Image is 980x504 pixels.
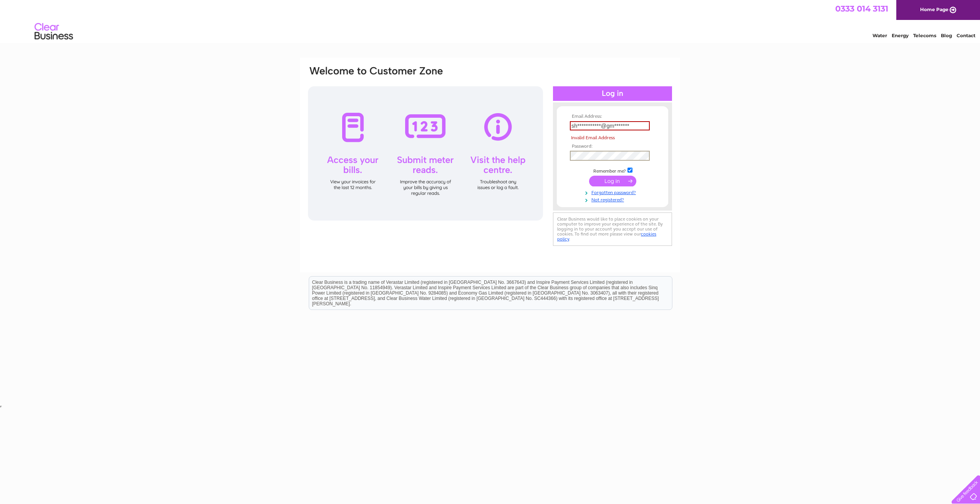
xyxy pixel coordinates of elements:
a: Telecoms [913,33,936,38]
a: Blog [941,33,952,38]
th: Email Address: [568,114,657,119]
th: Password: [568,144,657,149]
a: 0333 014 3131 [835,4,888,13]
div: Clear Business would like to place cookies on your computer to improve your experience of the sit... [553,212,672,246]
a: Energy [892,33,909,38]
a: Water [872,33,887,38]
a: cookies policy [557,231,656,242]
td: Remember me? [568,166,657,174]
a: Forgotten password? [570,188,657,196]
a: Not registered? [570,196,657,203]
a: Contact [957,33,975,38]
div: Clear Business is a trading name of Verastar Limited (registered in [GEOGRAPHIC_DATA] No. 3667643... [309,4,672,37]
img: logo.png [34,20,73,43]
input: Submit [589,176,636,186]
span: Invalid Email Address [571,135,615,140]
